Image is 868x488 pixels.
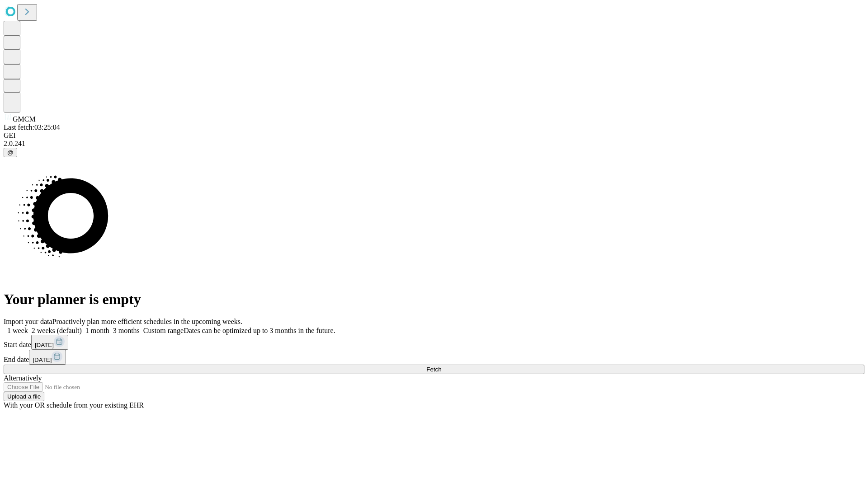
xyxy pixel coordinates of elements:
[7,327,28,334] span: 1 week
[184,327,335,334] span: Dates can be optimized up to 3 months in the future.
[7,149,14,156] span: @
[426,366,441,373] span: Fetch
[4,291,864,308] h1: Your planner is empty
[52,318,242,325] span: Proactively plan more efficient schedules in the upcoming weeks.
[13,115,36,123] span: GMCM
[4,365,864,374] button: Fetch
[29,350,66,365] button: [DATE]
[4,131,864,140] div: GEI
[33,357,52,363] span: [DATE]
[4,350,864,365] div: End date
[85,327,109,334] span: 1 month
[4,401,144,409] span: With your OR schedule from your existing EHR
[113,327,140,334] span: 3 months
[32,327,82,334] span: 2 weeks (default)
[35,342,54,348] span: [DATE]
[4,140,864,148] div: 2.0.241
[4,392,44,401] button: Upload a file
[31,335,68,350] button: [DATE]
[4,318,52,325] span: Import your data
[4,148,17,157] button: @
[143,327,184,334] span: Custom range
[4,123,60,131] span: Last fetch: 03:25:04
[4,335,864,350] div: Start date
[4,374,42,382] span: Alternatively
